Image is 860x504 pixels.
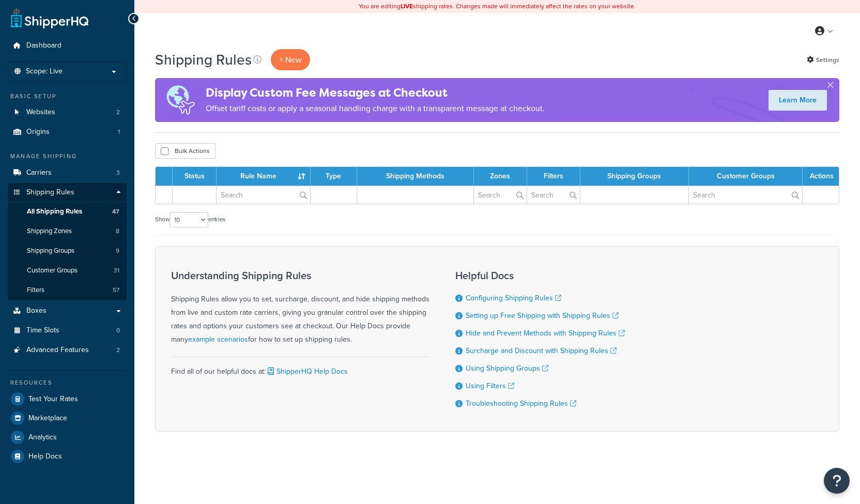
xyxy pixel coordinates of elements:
[8,103,127,122] a: Websites 2
[689,186,802,204] input: Search
[8,321,127,340] a: Time Slots 0
[8,378,127,387] div: Resources
[171,270,429,346] div: Shipping Rules allow you to set, surcharge, discount, and hide shipping methods from live and cus...
[357,167,474,186] th: Shipping Methods
[26,307,47,315] span: Boxes
[8,281,127,300] a: Filters 57
[466,345,617,356] a: Surcharge and Discount with Shipping Rules
[171,357,429,378] div: Find all of our helpful docs at:
[455,270,625,281] h3: Helpful Docs
[26,188,74,197] span: Shipping Rules
[27,247,74,255] span: Shipping Groups
[8,281,127,300] li: Filters
[311,167,357,186] th: Type
[217,167,311,186] th: Rule Name
[28,433,57,442] span: Analytics
[271,49,310,70] p: + New
[8,202,127,221] a: All Shipping Rules 47
[8,123,127,142] li: Origins
[8,341,127,360] a: Advanced Features 2
[116,247,119,255] span: 9
[8,163,127,182] a: Carriers 3
[8,183,127,202] a: Shipping Rules
[28,395,78,404] span: Test Your Rates
[8,321,127,340] li: Time Slots
[11,8,88,28] a: ShipperHQ Home
[8,261,127,280] a: Customer Groups 31
[527,186,580,204] input: Search
[155,50,252,70] h1: Shipping Rules
[26,128,50,136] span: Origins
[8,409,127,427] a: Marketplace
[27,227,72,236] span: Shipping Zones
[116,227,119,236] span: 8
[113,286,119,295] span: 57
[171,270,429,281] h3: Understanding Shipping Rules
[26,67,63,76] span: Scope: Live
[466,363,548,374] a: Using Shipping Groups
[116,346,120,355] span: 2
[8,341,127,360] li: Advanced Features
[689,167,803,186] th: Customer Groups
[28,414,67,423] span: Marketplace
[824,468,850,494] button: Open Resource Center
[466,293,561,303] a: Configuring Shipping Rules
[8,222,127,241] li: Shipping Zones
[155,212,225,227] label: Show entries
[8,447,127,466] li: Help Docs
[474,186,527,204] input: Search
[8,36,127,55] a: Dashboard
[116,326,120,335] span: 0
[26,346,89,355] span: Advanced Features
[206,101,545,116] p: Offset tariff costs or apply a seasonal handling charge with a transparent message at checkout.
[8,92,127,101] div: Basic Setup
[8,202,127,221] li: All Shipping Rules
[27,266,78,275] span: Customer Groups
[8,123,127,142] a: Origins 1
[769,90,827,111] a: Learn More
[112,207,119,216] span: 47
[8,183,127,301] li: Shipping Rules
[118,128,120,136] span: 1
[8,390,127,408] a: Test Your Rates
[28,452,62,461] span: Help Docs
[206,84,545,101] h4: Display Custom Fee Messages at Checkout
[116,169,120,177] span: 3
[8,163,127,182] li: Carriers
[217,186,310,204] input: Search
[527,167,580,186] th: Filters
[27,207,82,216] span: All Shipping Rules
[116,108,120,117] span: 2
[8,152,127,161] div: Manage Shipping
[8,428,127,447] a: Analytics
[807,53,839,67] a: Settings
[8,222,127,241] a: Shipping Zones 8
[155,143,216,159] button: Bulk Actions
[803,167,839,186] th: Actions
[170,212,208,227] select: Showentries
[8,241,127,261] a: Shipping Groups 9
[188,334,248,345] a: example scenarios
[466,328,625,339] a: Hide and Prevent Methods with Shipping Rules
[173,167,217,186] th: Status
[27,286,44,295] span: Filters
[580,167,689,186] th: Shipping Groups
[8,103,127,122] li: Websites
[266,366,348,377] a: ShipperHQ Help Docs
[466,380,514,391] a: Using Filters
[26,41,62,50] span: Dashboard
[114,266,119,275] span: 31
[466,398,576,409] a: Troubleshooting Shipping Rules
[8,261,127,280] li: Customer Groups
[8,241,127,261] li: Shipping Groups
[26,326,59,335] span: Time Slots
[401,2,413,11] b: LIVE
[466,310,619,321] a: Setting up Free Shipping with Shipping Rules
[8,301,127,320] a: Boxes
[26,169,52,177] span: Carriers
